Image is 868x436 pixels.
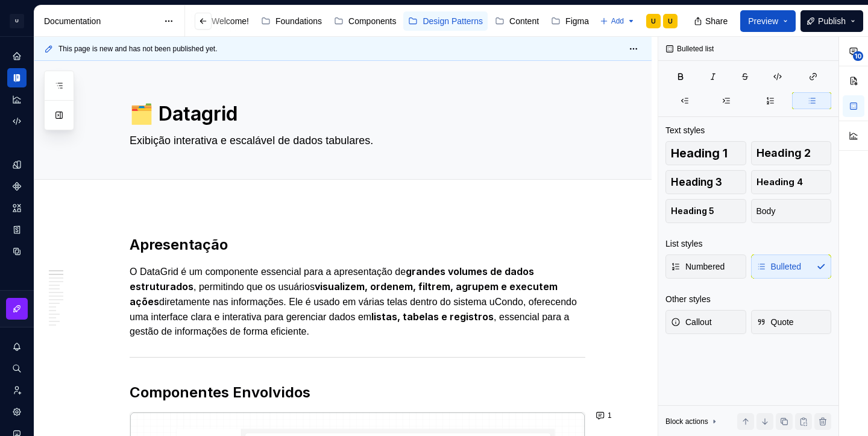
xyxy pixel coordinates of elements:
[665,141,746,165] button: Heading 1
[756,205,776,217] span: Body
[192,9,594,33] div: Page tree
[403,11,488,31] a: Design Patterns
[371,311,494,323] strong: listas, tabelas e registros
[7,68,27,87] a: Documentation
[688,10,735,32] button: Share
[7,155,27,174] a: Design tokens
[7,242,27,261] a: Data sources
[705,15,728,27] span: Share
[256,11,327,31] a: Foundations
[130,384,310,401] strong: Componentes Envolvidos
[671,147,728,159] span: Heading 1
[608,411,612,420] span: 1
[10,14,24,28] div: U
[348,15,396,27] div: Components
[751,199,832,223] button: Body
[7,90,27,109] a: Analytics
[751,141,832,165] button: Heading 2
[665,293,711,305] div: Other styles
[671,316,712,328] span: Callout
[130,264,585,339] p: O DataGrid é um componente essencial para a apresentação de , permitindo que os usuários diretame...
[665,170,746,194] button: Heading 3
[668,16,673,26] div: U
[7,381,27,400] a: Invite team
[596,13,639,30] button: Add
[751,310,832,334] button: Quote
[546,11,594,31] a: Figma
[740,10,796,32] button: Preview
[665,199,746,223] button: Heading 5
[7,177,27,196] a: Components
[127,100,583,128] textarea: 🗂️ Datagrid
[611,16,624,26] span: Add
[665,413,719,430] div: Block actions
[423,15,483,27] div: Design Patterns
[2,8,31,34] button: U
[58,44,218,54] span: This page is new and has not been published yet.
[665,238,702,250] div: List styles
[7,112,27,131] a: Code automation
[130,235,585,254] h2: Apresentação
[593,407,617,424] button: 1
[756,176,803,188] span: Heading 4
[127,131,583,150] textarea: Exibição interativa e escalável de dados tabulares.
[7,46,27,66] a: Home
[329,11,401,31] a: Components
[665,124,705,136] div: Text styles
[671,205,714,217] span: Heading 5
[853,51,863,61] span: 10
[7,337,27,356] button: Notifications
[7,359,27,378] button: Search ⌘K
[7,220,27,239] a: Storybook stories
[756,147,811,159] span: Heading 2
[818,15,846,27] span: Publish
[665,254,746,279] button: Numbered
[665,310,746,334] button: Callout
[651,16,656,26] div: U
[7,198,27,218] a: Assets
[800,10,863,32] button: Publish
[565,15,589,27] div: Figma
[275,15,322,27] div: Foundations
[509,15,539,27] div: Content
[671,176,722,188] span: Heading 3
[748,15,778,27] span: Preview
[756,316,794,328] span: Quote
[490,11,544,31] a: Content
[7,402,27,422] a: Settings
[44,15,158,27] div: Documentation
[751,170,832,194] button: Heading 4
[671,261,725,273] span: Numbered
[130,280,560,308] strong: visualizem, ordenem, filtrem, agrupem e executem ações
